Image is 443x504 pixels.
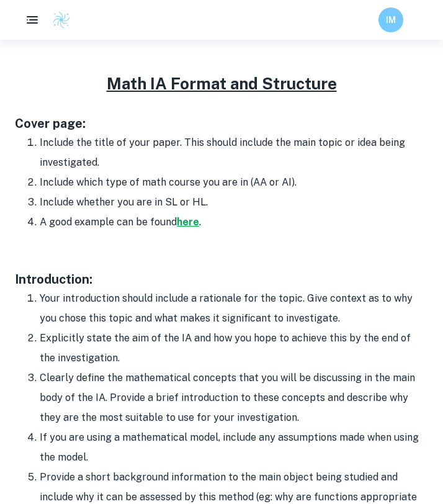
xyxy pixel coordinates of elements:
[177,216,199,228] a: here
[15,114,428,133] h3: Cover page:
[45,11,71,29] a: Clastify logo
[107,74,337,93] u: Math IA Format and Structure
[15,270,428,289] h3: Introduction:
[40,173,428,192] li: Include which type of math course you are in (AA or AI).
[378,7,403,32] button: IM
[40,368,428,428] li: Clearly define the mathematical concepts that you will be discussing in the main body of the IA. ...
[52,11,71,29] img: Clastify logo
[40,192,428,212] li: Include whether you are in SL or HL.
[40,289,428,328] li: Your introduction should include a rationale for the topic. Give context as to why you chose this...
[40,328,428,368] li: Explicitly state the aim of the IA and how you hope to achieve this by the end of the investigation.
[384,13,398,27] h6: IM
[40,212,428,232] li: A good example can be found .
[40,428,428,467] li: If you are using a mathematical model, include any assumptions made when using the model.
[40,133,428,173] li: Include the title of your paper. This should include the main topic or idea being investigated.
